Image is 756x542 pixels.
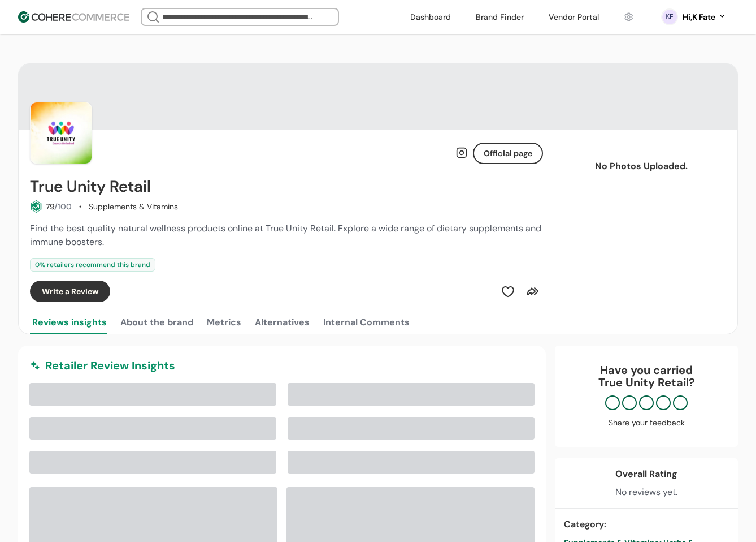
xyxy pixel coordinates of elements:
span: /100 [54,201,72,212]
span: 79 [46,201,54,212]
img: Brand Photo [30,102,92,164]
div: Category : [564,518,729,531]
button: Reviews insights [30,311,109,334]
div: Overall Rating [615,467,677,481]
div: Have you carried [566,364,727,389]
div: Hi, K Fate [683,11,715,23]
div: 0 % retailers recommend this brand [30,258,155,272]
div: Internal Comments [323,316,410,329]
button: Official page [473,143,543,164]
div: Retailer Review Insights [29,357,535,374]
button: Hi,K Fate [683,11,727,23]
p: True Unity Retail ? [566,376,727,389]
button: Metrics [205,311,244,334]
div: Supplements & Vitamins [89,201,178,213]
button: About the brand [118,311,195,334]
div: Share your feedback [566,417,727,429]
img: Cohere Logo [18,11,129,23]
div: No reviews yet. [615,485,677,499]
h2: True Unity Retail [30,178,151,196]
button: Alternatives [253,311,312,334]
button: Write a Review [30,281,110,302]
p: No Photos Uploaded. [575,160,708,173]
svg: 0 percent [661,8,678,25]
span: Find the best quality natural wellness products online at True Unity Retail. Explore a wide range... [30,222,541,248]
